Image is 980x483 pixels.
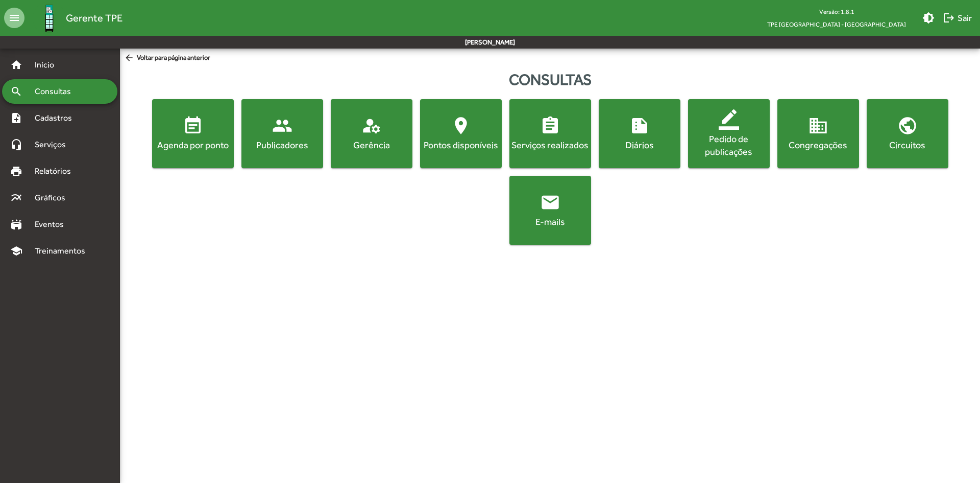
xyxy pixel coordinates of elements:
[599,99,680,168] button: Diários
[922,12,935,24] mat-icon: brightness_medium
[511,215,589,228] div: E-mails
[869,139,946,151] div: Circuitos
[688,99,770,168] button: Pedido de publicações
[690,132,768,158] div: Pedido de publicações
[420,99,502,168] button: Pontos disponíveis
[451,116,471,136] mat-icon: location_on
[272,116,292,136] mat-icon: people
[241,99,323,168] button: Publicadores
[361,116,382,136] mat-icon: manage_accounts
[759,18,914,31] span: TPE [GEOGRAPHIC_DATA] - [GEOGRAPHIC_DATA]
[777,99,859,168] button: Congregações
[867,99,948,168] button: Circuitos
[154,139,232,151] div: Agenda por ponto
[629,116,650,136] mat-icon: summarize
[4,8,24,28] mat-icon: menu
[511,139,589,151] div: Serviços realizados
[29,85,84,98] span: Consultas
[24,2,122,35] a: Gerente TPE
[29,218,78,231] span: Eventos
[10,112,22,124] mat-icon: note_add
[509,176,591,245] button: E-mails
[29,59,69,71] span: Início
[29,192,79,204] span: Gráficos
[779,139,857,151] div: Congregações
[120,68,980,91] div: Consultas
[29,245,97,257] span: Treinamentos
[331,99,412,168] button: Gerência
[10,165,22,177] mat-icon: print
[29,165,84,177] span: Relatórios
[422,139,500,151] div: Pontos disponíveis
[509,99,591,168] button: Serviços realizados
[10,245,22,257] mat-icon: school
[10,192,22,204] mat-icon: multiline_chart
[29,112,85,124] span: Cadastros
[124,53,210,64] span: Voltar para página anterior
[243,139,321,151] div: Publicadores
[10,139,22,151] mat-icon: headset_mic
[33,2,66,35] img: Logo
[943,9,972,27] span: Sair
[29,139,80,151] span: Serviços
[124,53,137,64] mat-icon: arrow_back
[897,116,918,136] mat-icon: public
[333,139,410,151] div: Gerência
[152,99,234,168] button: Agenda por ponto
[719,109,739,130] mat-icon: border_color
[943,12,955,24] mat-icon: logout
[808,116,828,136] mat-icon: domain
[10,59,22,71] mat-icon: home
[66,10,122,26] span: Gerente TPE
[183,116,203,136] mat-icon: event_note
[540,192,560,213] mat-icon: email
[759,5,914,18] div: Versão: 1.8.1
[10,218,22,231] mat-icon: stadium
[540,116,560,136] mat-icon: assignment
[601,139,678,151] div: Diários
[10,85,22,98] mat-icon: search
[939,9,976,27] button: Sair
